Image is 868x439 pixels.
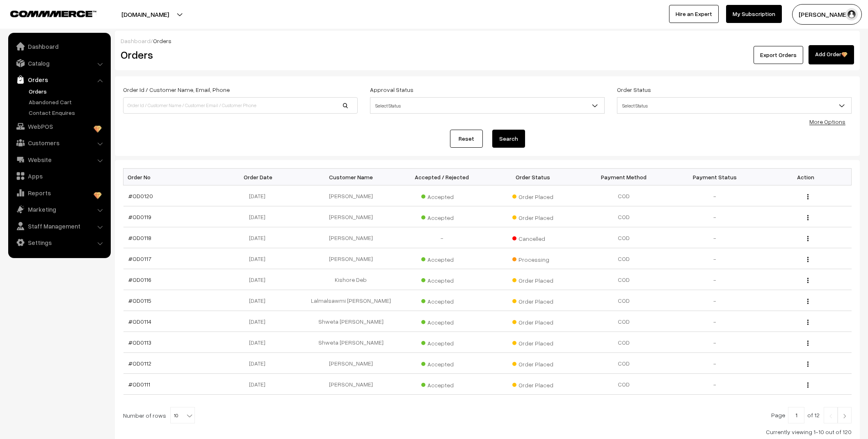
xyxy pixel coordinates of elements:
span: Accepted [421,379,462,389]
a: #OD0117 [128,255,151,262]
td: - [396,227,487,248]
td: [PERSON_NAME] [305,227,396,248]
img: Menu [807,215,809,220]
span: Orders [153,37,171,44]
td: [DATE] [214,206,305,227]
a: Contact Enquires [27,108,108,117]
span: Select Status [617,97,852,114]
td: - [669,374,761,395]
th: Payment Method [578,169,669,185]
span: Order Placed [512,274,553,285]
a: Hire an Expert [669,5,719,23]
span: Page [771,412,785,418]
span: Order Placed [512,379,553,389]
td: Lalmalsawmi [PERSON_NAME] [305,290,396,311]
td: [DATE] [214,248,305,269]
h2: Orders [121,48,357,61]
img: Menu [807,257,809,262]
span: Processing [512,253,553,264]
span: Order Placed [512,337,553,348]
th: Order Date [214,169,305,185]
th: Action [761,169,852,185]
a: Settings [10,235,108,250]
a: Catalog [10,56,108,71]
span: Select Status [370,97,605,114]
span: Order Placed [512,358,553,368]
img: Menu [807,236,809,241]
span: Accepted [421,211,462,222]
th: Order No [123,169,215,185]
a: #OD0118 [128,234,151,241]
td: Shweta [PERSON_NAME] [305,332,396,353]
a: Add Order [809,45,854,64]
a: Abandoned Cart [27,98,108,106]
td: [DATE] [214,227,305,248]
label: Approval Status [370,85,413,94]
button: [DOMAIN_NAME] [93,4,198,25]
img: Menu [807,299,809,304]
td: - [669,185,761,206]
span: Accepted [421,316,462,327]
div: / [121,37,854,45]
td: COD [578,353,669,374]
td: COD [578,248,669,269]
span: Number of rows [123,411,166,420]
img: Menu [807,361,809,367]
span: Accepted [421,253,462,264]
a: Marketing [10,202,108,217]
span: 10 [171,407,194,424]
td: COD [578,311,669,332]
td: Shweta [PERSON_NAME] [305,311,396,332]
span: Accepted [421,274,462,285]
td: - [669,227,761,248]
a: My Subscription [726,5,782,23]
span: Accepted [421,358,462,368]
td: COD [578,374,669,395]
span: Accepted [421,295,462,306]
span: Order Placed [512,295,553,306]
td: [DATE] [214,353,305,374]
td: [PERSON_NAME] [305,353,396,374]
img: Menu [807,194,809,199]
a: Orders [27,87,108,96]
td: [PERSON_NAME] [305,374,396,395]
th: Order Status [487,169,578,185]
img: Menu [807,278,809,283]
img: user [845,8,858,21]
label: Order Id / Customer Name, Email, Phone [123,85,230,94]
span: Cancelled [512,232,553,243]
td: COD [578,269,669,290]
td: - [669,290,761,311]
button: Export Orders [754,46,803,64]
a: WebPOS [10,119,108,134]
span: of 12 [807,412,820,418]
img: Left [827,414,834,418]
a: Reset [450,130,483,148]
a: #OD0115 [128,297,151,304]
a: #OD0111 [128,381,150,388]
td: [DATE] [214,290,305,311]
a: Reports [10,185,108,200]
td: COD [578,206,669,227]
button: Search [492,130,525,148]
td: [PERSON_NAME] [305,206,396,227]
a: More Options [809,118,845,125]
td: - [669,311,761,332]
td: - [669,269,761,290]
td: [DATE] [214,269,305,290]
td: COD [578,227,669,248]
span: 10 [170,407,195,423]
span: Accepted [421,337,462,348]
img: Menu [807,320,809,325]
img: Right [841,414,848,418]
td: [PERSON_NAME] [305,248,396,269]
a: Customers [10,135,108,150]
a: #OD0113 [128,339,151,346]
td: - [669,332,761,353]
a: #OD0114 [128,318,151,325]
input: Order Id / Customer Name / Customer Email / Customer Phone [123,97,358,114]
img: Menu [807,341,809,346]
a: COMMMERCE [10,8,82,18]
span: Select Status [370,98,604,113]
a: Dashboard [10,39,108,54]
